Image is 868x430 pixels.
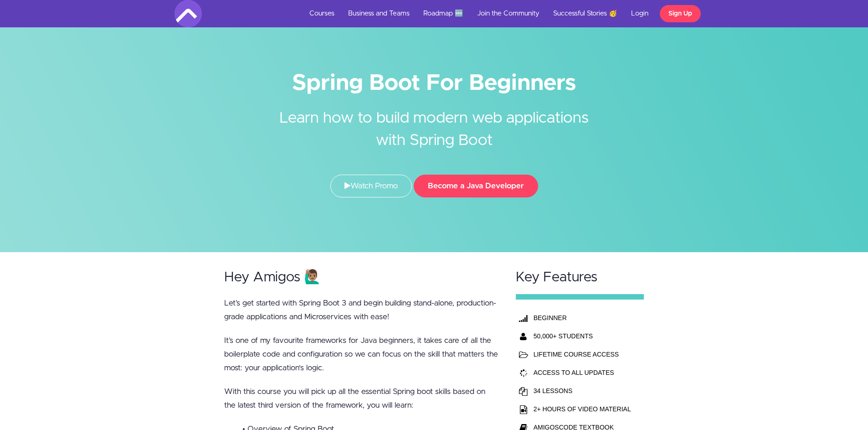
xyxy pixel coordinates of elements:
td: 2+ HOURS OF VIDEO MATERIAL [531,400,633,418]
a: Watch Promo [330,175,412,197]
p: It’s one of my favourite frameworks for Java beginners, it takes care of all the boilerplate code... [224,334,498,375]
p: Let’s get started with Spring Boot 3 and begin building stand-alone, production-grade application... [224,296,498,324]
h2: Learn how to build modern web applications with Spring Boot [263,93,605,152]
h1: Spring Boot For Beginners [175,73,694,93]
h2: Key Features [516,270,644,285]
p: With this course you will pick up all the essential Spring boot skills based on the latest third ... [224,385,498,412]
td: 34 LESSONS [531,382,633,400]
a: Sign Up [660,5,701,22]
td: LIFETIME COURSE ACCESS [531,345,633,363]
th: 50,000+ STUDENTS [531,327,633,345]
td: ACCESS TO ALL UPDATES [531,363,633,382]
button: Become a Java Developer [414,175,538,197]
th: BEGINNER [531,309,633,327]
h2: Hey Amigos 🙋🏽‍♂️ [224,270,498,285]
